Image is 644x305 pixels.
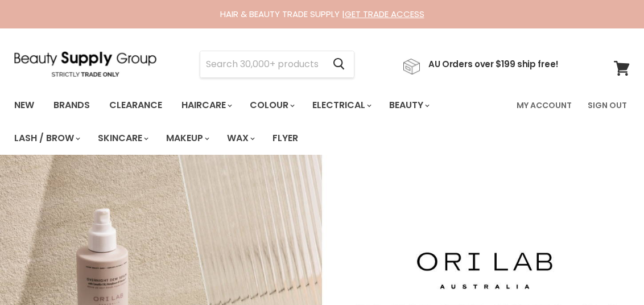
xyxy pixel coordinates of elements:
button: Search [324,51,354,77]
a: Flyer [264,126,307,150]
a: Makeup [158,126,216,150]
iframe: Gorgias live chat messenger [587,252,633,294]
a: Electrical [304,93,378,117]
a: Brands [45,93,98,117]
a: Lash / Brow [6,126,87,150]
a: Skincare [89,126,155,150]
a: Sign Out [581,93,634,117]
a: GET TRADE ACCESS [345,8,424,20]
a: Wax [218,126,262,150]
a: Beauty [381,93,436,117]
a: Clearance [101,93,171,117]
a: Haircare [173,93,239,117]
ul: Main menu [6,89,510,155]
a: Colour [241,93,302,117]
a: My Account [510,93,579,117]
form: Product [200,51,354,78]
input: Search [200,51,324,77]
a: New [6,93,43,117]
